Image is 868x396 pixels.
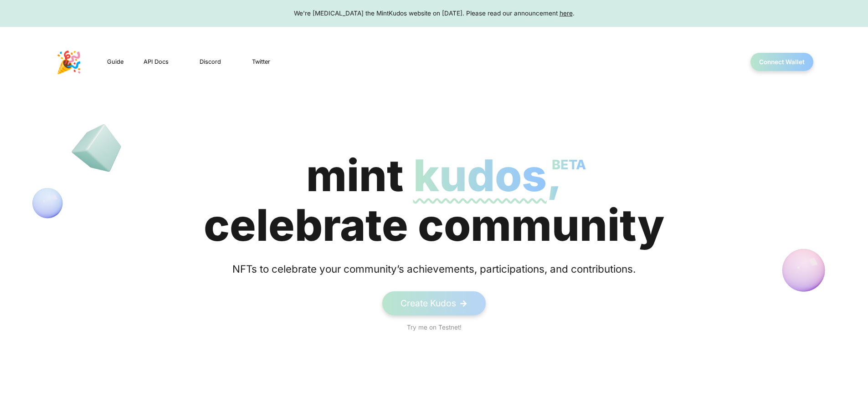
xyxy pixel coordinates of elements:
[188,56,222,67] a: Discord
[252,57,270,66] span: Twitter
[9,9,859,18] div: We're [MEDICAL_DATA] the MintKudos website on [DATE]. Please read our announcement .
[750,53,813,71] button: Connect Wallet
[407,323,462,332] a: Try me on Testnet!
[222,261,646,277] div: NFTs to celebrate your community’s achievements, participations, and contributions.
[200,57,221,66] span: Discord
[204,151,664,250] div: mint celebrate community
[240,56,271,67] a: Twitter
[560,10,573,17] a: here
[56,46,82,78] p: 🎉
[413,149,547,202] span: kudos
[143,56,169,67] a: API Docs
[552,140,586,190] p: BETA
[106,56,124,67] a: Guide
[382,291,486,315] a: Create Kudos
[459,298,467,310] span: ->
